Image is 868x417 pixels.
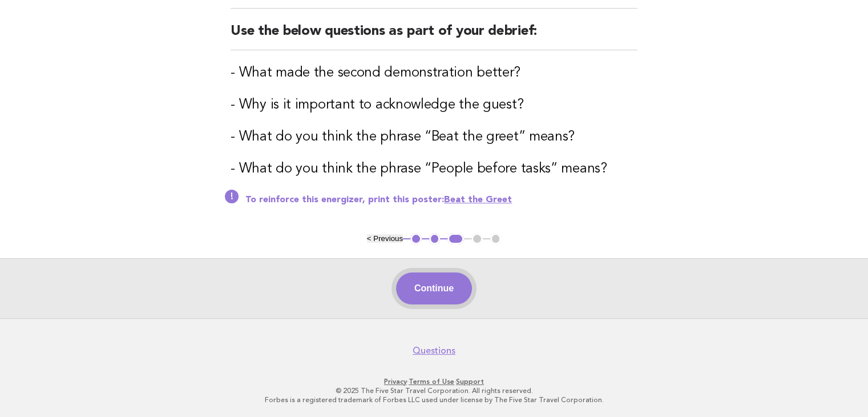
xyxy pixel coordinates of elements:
[85,395,784,404] p: Forbes is a registered trademark of Forbes LLC used under license by The Five Star Travel Corpora...
[447,233,464,244] button: 3
[413,345,455,356] a: Questions
[231,96,637,114] h3: - Why is it important to acknowledge the guest?
[231,128,637,146] h3: - What do you think the phrase “Beat the greet” means?
[245,194,637,206] p: To reinforce this energizer, print this poster:
[409,378,454,386] a: Terms of Use
[429,233,441,244] button: 2
[231,160,637,178] h3: - What do you think the phrase “People before tasks” means?
[444,195,512,205] a: Beat the Greet
[396,272,472,304] button: Continue
[367,234,403,243] button: < Previous
[456,378,484,386] a: Support
[85,377,784,386] p: · ·
[85,386,784,395] p: © 2025 The Five Star Travel Corporation. All rights reserved.
[231,64,637,82] h3: - What made the second demonstration better?
[384,378,407,386] a: Privacy
[410,233,422,244] button: 1
[231,22,637,50] h2: Use the below questions as part of your debrief:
